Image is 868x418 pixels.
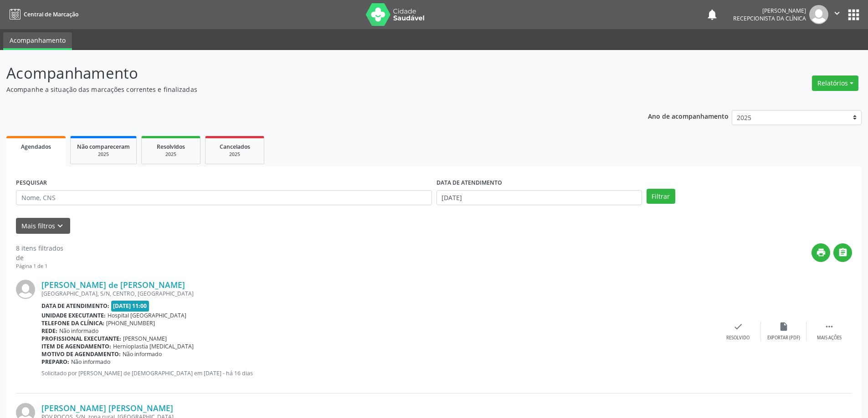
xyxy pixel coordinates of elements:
i:  [824,322,834,332]
div: 8 itens filtrados [16,243,63,253]
button: print [812,243,830,262]
b: Item de agendamento: [41,342,111,350]
div: [GEOGRAPHIC_DATA], S/N, CENTRO, [GEOGRAPHIC_DATA] [41,290,715,297]
p: Solicitado por [PERSON_NAME] de [DEMOGRAPHIC_DATA] em [DATE] - há 16 dias [41,369,715,377]
i:  [832,8,842,18]
span: Central de Marcação [24,10,78,18]
div: de [16,253,63,262]
p: Acompanhe a situação das marcações correntes e finalizadas [6,85,605,94]
input: Nome, CNS [16,190,432,206]
button: notifications [706,8,719,21]
i:  [838,247,848,257]
i: check [733,322,743,332]
label: PESQUISAR [16,176,47,190]
b: Unidade executante: [41,312,106,319]
div: Página 1 de 1 [16,262,63,270]
button: apps [846,7,862,23]
span: Recepcionista da clínica [733,15,806,22]
i: insert_drive_file [779,322,789,332]
a: [PERSON_NAME] de [PERSON_NAME] [41,280,185,290]
span: Não informado [59,327,98,335]
a: Central de Marcação [6,7,78,22]
span: Não informado [71,358,110,366]
div: [PERSON_NAME] [733,7,806,15]
p: Acompanhamento [6,62,605,85]
div: Exportar (PDF) [767,335,800,341]
i: keyboard_arrow_down [55,221,65,231]
span: [PERSON_NAME] [123,335,167,342]
div: Resolvido [726,335,750,341]
span: [DATE] 11:00 [111,301,149,311]
span: [PHONE_NUMBER] [106,319,155,327]
label: DATA DE ATENDIMENTO [437,176,502,190]
a: [PERSON_NAME] [PERSON_NAME] [41,403,173,413]
span: Hospital [GEOGRAPHIC_DATA] [108,312,186,319]
div: Mais ações [817,335,842,341]
i: print [816,247,826,257]
b: Preparo: [41,358,69,366]
span: Não informado [123,350,162,358]
div: 2025 [148,151,194,158]
span: Cancelados [220,143,250,151]
button:  [828,5,846,24]
div: 2025 [77,151,130,158]
button:  [833,243,852,262]
b: Data de atendimento: [41,302,109,310]
img: img [16,280,35,299]
span: Resolvidos [157,143,185,151]
p: Ano de acompanhamento [648,110,729,121]
b: Telefone da clínica: [41,319,104,327]
div: 2025 [212,151,257,158]
b: Profissional executante: [41,335,121,342]
button: Relatórios [812,76,858,91]
span: Não compareceram [77,143,130,151]
b: Rede: [41,327,57,335]
button: Mais filtroskeyboard_arrow_down [16,218,70,234]
img: img [809,5,828,24]
input: Selecione um intervalo [437,190,642,206]
button: Filtrar [647,189,675,204]
b: Motivo de agendamento: [41,350,121,358]
span: Hernioplastia [MEDICAL_DATA] [113,342,194,350]
span: Agendados [21,143,51,151]
a: Acompanhamento [3,32,72,50]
